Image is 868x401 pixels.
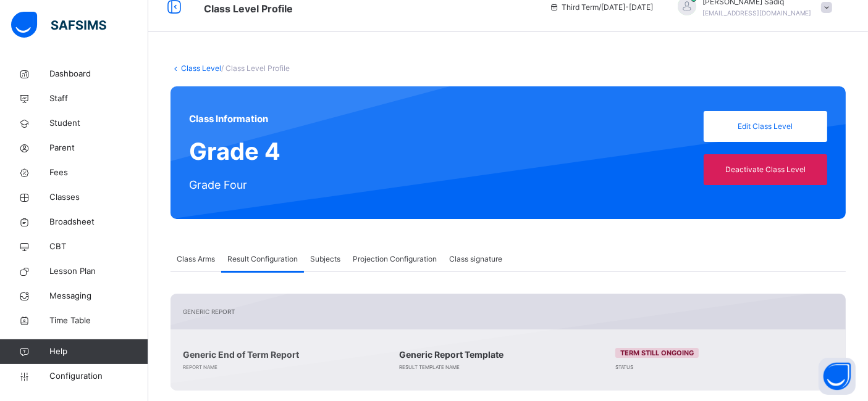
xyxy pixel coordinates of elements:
[49,370,148,382] span: Configuration
[221,64,290,73] span: / Class Level Profile
[49,345,148,358] span: Help
[49,265,148,278] span: Lesson Plan
[49,93,148,105] span: Staff
[49,167,148,179] span: Fees
[49,191,148,204] span: Classes
[49,142,148,154] span: Parent
[399,348,584,361] span: Generic Report Template
[11,12,106,38] img: safsims
[615,364,633,370] span: Status
[702,9,812,17] span: [EMAIL_ADDRESS][DOMAIN_NAME]
[49,290,148,302] span: Messaging
[49,216,148,228] span: Broadsheet
[49,315,148,327] span: Time Table
[713,164,818,175] span: Deactivate Class Level
[449,254,502,265] span: Class signature
[204,2,293,15] span: Class Level Profile
[227,254,298,265] span: Result Configuration
[310,254,340,265] span: Subjects
[49,241,148,253] span: CBT
[177,254,215,265] span: Class Arms
[620,349,694,357] span: Term still ongoing
[49,68,148,80] span: Dashboard
[49,117,148,130] span: Student
[353,254,437,265] span: Projection Configuration
[819,358,856,395] button: Open asap
[713,121,818,132] span: Edit Class Level
[181,64,221,73] a: Class Level
[549,2,653,13] span: session/term information
[399,364,460,370] span: Result Template Name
